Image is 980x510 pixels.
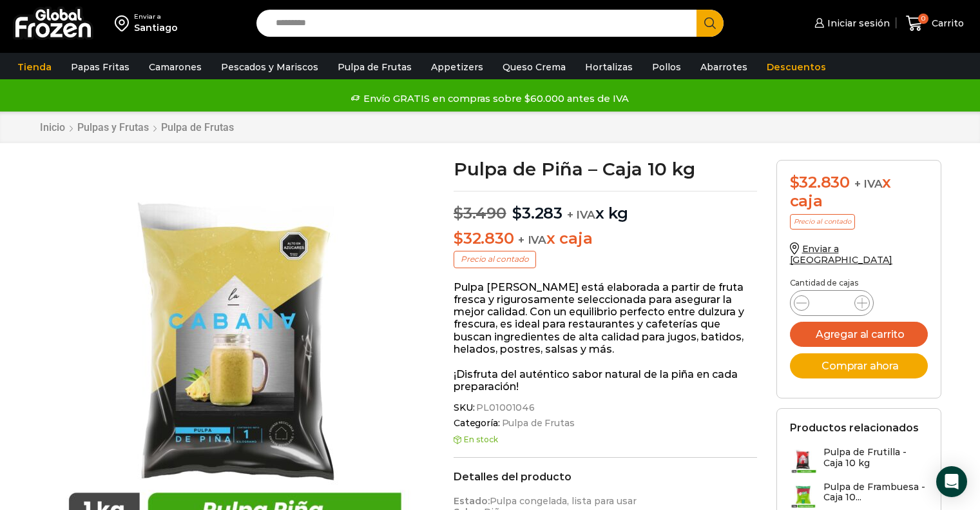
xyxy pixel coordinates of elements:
a: Pulpa de Frutas [500,418,575,429]
span: PL01001046 [474,402,535,413]
input: Product quantity [820,294,844,312]
a: Tienda [11,55,58,79]
p: Cantidad de cajas [790,279,928,288]
a: Queso Crema [496,55,572,79]
button: Agregar al carrito [790,322,928,347]
a: Enviar a [GEOGRAPHIC_DATA] [790,243,893,266]
span: Iniciar sesión [824,17,890,30]
p: Precio al contado [790,214,855,230]
h3: Pulpa de Frutilla - Caja 10 kg [823,447,928,469]
a: Pollos [646,55,687,79]
span: $ [512,204,522,222]
h2: Productos relacionados [790,422,919,434]
strong: Estado: [454,495,490,507]
h1: Pulpa de Piña – Caja 10 kg [454,160,757,178]
a: Abarrotes [694,55,754,79]
span: + IVA [854,177,883,190]
a: Pulpa de Frambuesa - Caja 10... [790,482,928,509]
a: Pulpas y Frutas [77,121,149,133]
a: Papas Fritas [64,55,136,79]
nav: Breadcrumb [39,121,235,133]
h2: Detalles del producto [454,471,757,483]
bdi: 32.830 [790,173,850,191]
a: Pulpa de Frutas [160,121,235,133]
span: $ [790,173,800,191]
p: Pulpa [PERSON_NAME] está elaborada a partir de fruta fresca y rigurosamente seleccionada para ase... [454,281,757,355]
div: Enviar a [134,12,178,21]
a: Pulpa de Frutas [331,55,418,79]
span: Carrito [928,17,964,30]
a: Camarones [142,55,208,79]
bdi: 3.490 [454,204,506,222]
a: Inicio [39,121,66,133]
span: + IVA [567,208,595,221]
a: Pulpa de Frutilla - Caja 10 kg [790,447,928,475]
a: Appetizers [425,55,490,79]
bdi: 32.830 [454,229,514,248]
span: $ [454,229,463,248]
p: x caja [454,230,757,248]
button: Search button [697,10,724,37]
a: 0 Carrito [903,8,967,39]
a: Pescados y Mariscos [215,55,325,79]
span: 0 [918,14,928,24]
a: Iniciar sesión [811,10,890,36]
span: Categoría: [454,418,757,429]
p: x kg [454,191,757,223]
div: Santiago [134,21,178,34]
span: SKU: [454,402,757,413]
span: $ [454,204,463,222]
h3: Pulpa de Frambuesa - Caja 10... [823,482,928,504]
span: + IVA [518,233,546,246]
button: Comprar ahora [790,353,928,378]
bdi: 3.283 [512,204,562,222]
div: Open Intercom Messenger [936,466,967,497]
p: ¡Disfruta del auténtico sabor natural de la piña en cada preparación! [454,368,757,393]
p: Precio al contado [454,251,536,268]
p: En stock [454,435,757,444]
a: Hortalizas [579,55,639,79]
a: Descuentos [760,55,832,79]
div: x caja [790,173,928,211]
img: address-field-icon.svg [115,12,134,34]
